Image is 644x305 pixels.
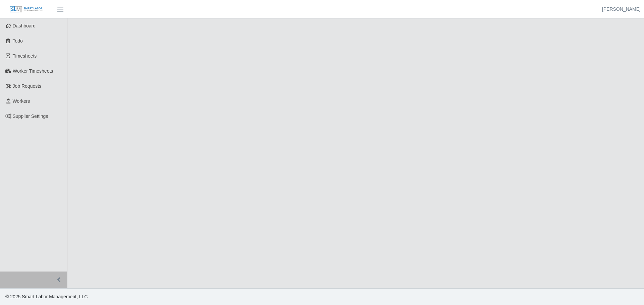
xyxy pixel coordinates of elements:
[13,98,30,104] span: Workers
[13,83,42,89] span: Job Requests
[13,68,53,74] span: Worker Timesheets
[13,23,36,28] span: Dashboard
[9,6,43,13] img: SLM Logo
[13,113,48,119] span: Supplier Settings
[13,38,23,44] span: Todo
[13,53,37,59] span: Timesheets
[5,294,88,299] span: © 2025 Smart Labor Management, LLC
[602,6,641,13] a: [PERSON_NAME]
